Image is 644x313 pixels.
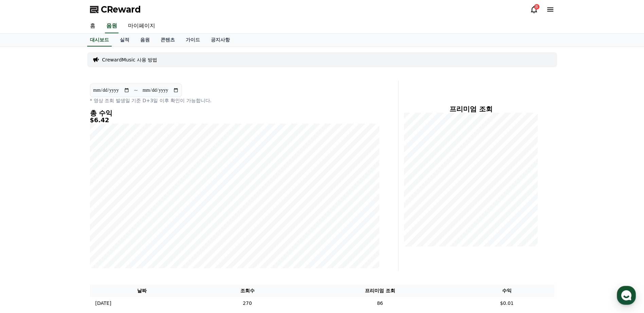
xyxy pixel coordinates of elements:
[534,4,539,10] div: 8
[101,4,141,15] span: CReward
[300,284,459,297] th: 프리미엄 조회
[105,19,118,33] a: 음원
[90,109,379,117] h4: 총 수익
[404,105,538,113] h4: 프리미엄 조회
[90,117,379,124] h5: $6.42
[85,19,101,33] a: 홈
[87,34,112,47] a: 대시보드
[459,297,554,310] td: $0.01
[114,34,135,47] a: 실적
[134,86,138,94] p: ~
[155,34,180,47] a: 콘텐츠
[194,297,301,310] td: 270
[102,56,158,63] a: CrewardMusic 사용 방법
[194,284,301,297] th: 조회수
[300,297,459,310] td: 86
[180,34,205,47] a: 가이드
[530,5,538,14] a: 8
[205,34,235,47] a: 공지사항
[90,97,379,104] p: * 영상 조회 발생일 기준 D+3일 이후 확인이 가능합니다.
[459,284,554,297] th: 수익
[123,19,161,33] a: 마이페이지
[90,4,141,15] a: CReward
[95,300,111,307] p: [DATE]
[90,284,194,297] th: 날짜
[135,34,155,47] a: 음원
